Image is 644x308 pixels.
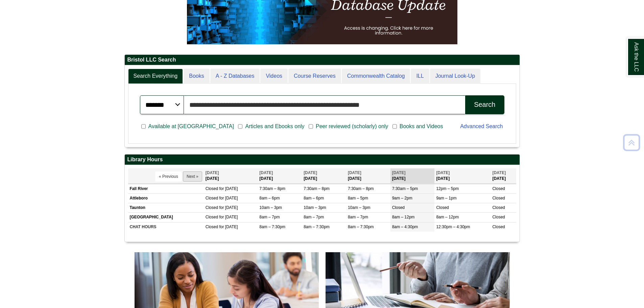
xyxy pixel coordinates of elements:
a: Course Reserves [288,69,341,84]
button: « Previous [155,171,182,182]
a: Advanced Search [460,123,503,129]
span: [DATE] [492,170,506,175]
input: Books and Videos [392,123,397,129]
span: 8am – 12pm [392,215,415,219]
a: Back to Top [621,138,642,147]
span: Closed [206,186,218,191]
span: [DATE] [259,170,273,175]
input: Articles and Ebooks only [238,123,242,129]
td: Attleboro [128,194,204,203]
span: for [DATE] [219,196,238,200]
span: 8am – 7:30pm [259,224,285,229]
span: [DATE] [436,170,450,175]
th: [DATE] [491,168,516,184]
span: 7:30am – 8pm [348,186,374,191]
input: Peer reviewed (scholarly) only [309,123,313,129]
span: 8am – 4:30pm [392,224,418,229]
th: [DATE] [390,168,435,184]
th: [DATE] [302,168,346,184]
button: Next » [183,171,202,182]
span: Closed [206,224,218,229]
span: 9am – 2pm [392,196,412,200]
a: Journal Look-Up [430,69,480,84]
span: 8am – 7pm [259,215,280,219]
span: 9am – 1pm [436,196,456,200]
span: Closed [492,196,505,200]
span: 10am – 3pm [259,205,282,210]
td: CHAT HOURS [128,222,204,232]
span: 8am – 7:30pm [348,224,374,229]
span: 7:30am – 5pm [392,186,418,191]
span: Closed [492,186,505,191]
span: 12:30pm – 4:30pm [436,224,470,229]
a: A - Z Databases [210,69,260,84]
td: [GEOGRAPHIC_DATA] [128,213,204,222]
span: 8am – 6pm [304,196,324,200]
span: Available at [GEOGRAPHIC_DATA] [146,122,237,131]
th: [DATE] [346,168,390,184]
td: Taunton [128,203,204,213]
span: 7:30am – 8pm [259,186,285,191]
span: Closed [206,215,218,219]
span: 8am – 7:30pm [304,224,330,229]
th: [DATE] [258,168,302,184]
span: 8am – 7pm [304,215,324,219]
a: Commonwealth Catalog [342,69,410,84]
th: [DATE] [204,168,258,184]
span: Closed [492,224,505,229]
span: 10am – 3pm [348,205,371,210]
span: 7:30am – 8pm [304,186,330,191]
span: 8am – 7pm [348,215,368,219]
input: Available at [GEOGRAPHIC_DATA] [141,123,146,129]
span: [DATE] [348,170,361,175]
span: for [DATE] [219,224,238,229]
span: Closed [392,205,405,210]
span: Peer reviewed (scholarly) only [313,122,391,131]
a: Books [184,69,209,84]
span: [DATE] [392,170,406,175]
span: Books and Videos [397,122,446,131]
span: 8am – 6pm [259,196,280,200]
span: Closed [206,196,218,200]
th: [DATE] [434,168,491,184]
a: Videos [260,69,288,84]
button: Search [465,95,504,114]
span: [DATE] [206,170,219,175]
td: Fall River [128,184,204,193]
span: 8am – 5pm [348,196,368,200]
span: for [DATE] [219,186,238,191]
span: Closed [492,215,505,219]
span: [DATE] [304,170,317,175]
span: 10am – 3pm [304,205,326,210]
span: 8am – 12pm [436,215,459,219]
span: Articles and Ebooks only [242,122,307,131]
h2: Library Hours [125,155,520,165]
span: Closed [436,205,449,210]
span: for [DATE] [219,205,238,210]
span: 12pm – 5pm [436,186,459,191]
span: Closed [206,205,218,210]
span: for [DATE] [219,215,238,219]
span: Closed [492,205,505,210]
a: ILL [411,69,429,84]
h2: Bristol LLC Search [125,55,520,65]
div: Search [474,101,495,109]
a: Search Everything [128,69,183,84]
